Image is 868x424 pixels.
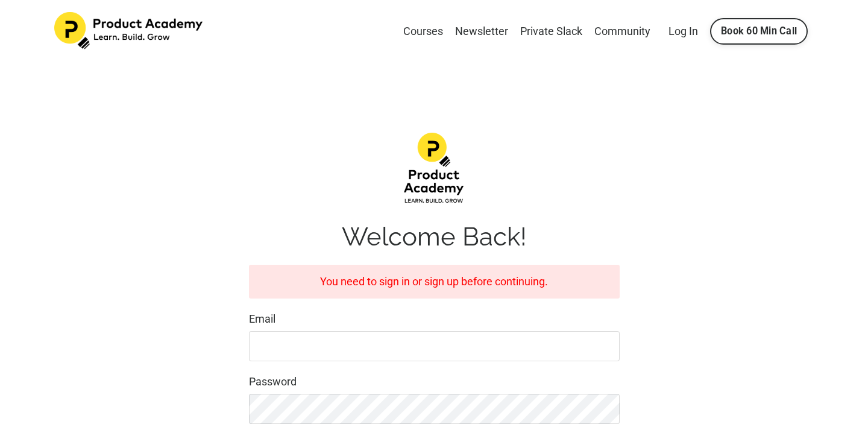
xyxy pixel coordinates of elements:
[403,23,443,40] a: Courses
[455,23,508,40] a: Newsletter
[404,133,464,204] img: d1483da-12f4-ea7b-dcde-4e4ae1a68fea_Product-academy-02.png
[249,373,620,391] label: Password
[249,311,620,328] label: Email
[249,265,620,299] div: You need to sign in or sign up before continuing.
[249,222,620,252] h1: Welcome Back!
[54,12,205,49] img: Product Academy Logo
[520,23,582,40] a: Private Slack
[594,23,650,40] a: Community
[710,18,808,45] a: Book 60 Min Call
[668,25,698,37] a: Log In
